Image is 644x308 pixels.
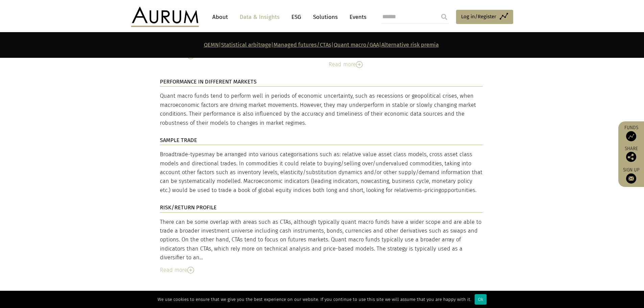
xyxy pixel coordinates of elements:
div: Read more [329,60,483,69]
a: Solutions [310,11,341,23]
img: Share this post [626,152,636,162]
strong: SAMPLE TRADE [160,137,197,143]
a: Alternative risk premia [381,42,439,48]
strong: RISK/RETURN PROFILE [160,204,217,211]
img: Access Funds [626,131,636,141]
strong: | | | | [204,42,439,48]
p: Quant macro funds tend to perform well in periods of economic uncertainty, such as recessions or ... [160,92,483,127]
div: Ok [475,294,486,305]
a: Statistical arbitrage [221,42,271,48]
img: Sign up to our newsletter [626,173,636,184]
strong: PERFORMANCE IN DIFFERENT MARKETS [160,78,257,85]
img: Aurum [131,7,199,27]
span: Log in/Register [461,13,496,21]
a: QEMN [204,42,219,48]
a: Quant macro/GAA [334,42,379,48]
span: trade-types [175,151,204,158]
img: Read More [356,61,363,68]
a: ESG [288,11,305,23]
span: mis-pricing [413,187,441,193]
div: Read more [160,266,483,275]
a: Managed futures/CTAs [273,42,331,48]
a: Data & Insights [236,11,283,23]
input: Submit [437,10,451,24]
a: Log in/Register [456,10,513,24]
a: Events [346,11,366,23]
a: About [209,11,231,23]
div: Share [622,146,641,162]
img: Read More [187,267,194,274]
a: Sign up [622,167,641,184]
p: Broad may be arranged into various categorisations such as: relative value asset class models, cr... [160,150,483,195]
div: There can be some overlap with areas such as CTAs, although typically quant macro funds have a wi... [160,218,483,262]
a: Funds [622,125,641,141]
